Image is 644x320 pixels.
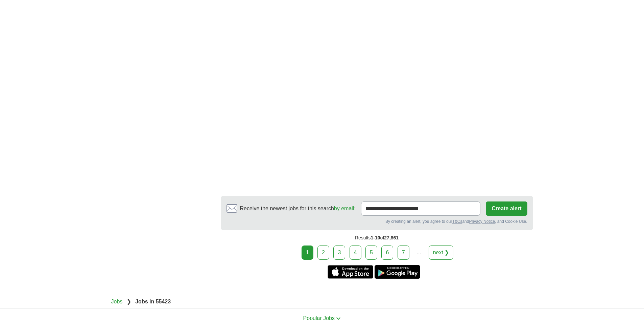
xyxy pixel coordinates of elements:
[469,219,495,224] a: Privacy Notice
[302,246,313,260] div: 1
[111,299,123,304] a: Jobs
[429,246,454,260] a: next ❯
[328,265,373,279] a: Get the iPhone app
[127,299,131,304] span: ❯
[333,246,345,260] a: 3
[334,206,354,211] a: by email
[350,246,361,260] a: 4
[371,235,380,240] span: 1-10
[398,246,409,260] a: 7
[240,205,356,213] span: Receive the newest jobs for this search :
[365,246,377,260] a: 5
[384,235,399,240] span: 27,861
[452,219,462,224] a: T&Cs
[375,265,420,279] a: Get the Android app
[381,246,393,260] a: 6
[221,230,533,246] div: Results of
[226,218,527,225] div: By creating an alert, you agree to our and , and Cookie Use.
[135,299,171,304] strong: Jobs in 55423
[412,246,426,259] div: ...
[317,246,329,260] a: 2
[486,201,527,216] button: Create alert
[336,317,341,320] img: toggle icon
